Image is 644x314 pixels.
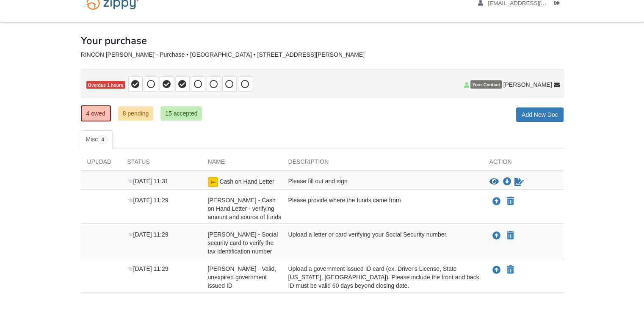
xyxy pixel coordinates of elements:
span: Cash on Hand Letter [219,178,274,185]
button: Upload EDGAR RINCON AVILA - Cash on Hand Letter - verifying amount and source of funds [492,196,502,207]
a: Download Cash on Hand Letter [503,179,511,185]
a: 8 pending [118,106,154,121]
div: Upload [81,157,121,170]
div: Upload a government issued ID card (ex. Driver's License, State [US_STATE], [GEOGRAPHIC_DATA]). P... [282,264,483,290]
div: Status [121,157,202,170]
a: 15 accepted [160,106,202,121]
img: Ready for you to esign [208,177,218,187]
div: Please fill out and sign [282,177,483,187]
span: Overdue 1 hours [86,81,125,89]
button: Declare EDGAR RINCON AVILA - Valid, unexpired government issued ID not applicable [506,265,515,275]
span: 4 [98,135,108,144]
button: Upload EDGAR RINCON AVILA - Social security card to verify the tax identification number [492,230,502,241]
div: Description [282,157,483,170]
a: Sign Form [514,177,525,187]
span: [DATE] 11:31 [127,178,169,185]
span: [PERSON_NAME] - Valid, unexpired government issued ID [208,265,276,289]
h1: Your purchase [81,35,147,46]
span: [DATE] 11:29 [127,197,169,204]
div: Action [483,157,564,170]
button: Declare EDGAR RINCON AVILA - Social security card to verify the tax identification number not app... [506,231,515,241]
span: [PERSON_NAME] [503,80,552,89]
div: RINCON [PERSON_NAME] - Purchase • [GEOGRAPHIC_DATA] • [STREET_ADDRESS][PERSON_NAME] [81,51,564,58]
span: [DATE] 11:29 [127,265,169,272]
a: Misc [81,130,113,149]
div: Please provide where the funds came from [282,196,483,221]
button: Declare EDGAR RINCON AVILA - Cash on Hand Letter - verifying amount and source of funds not appli... [506,196,515,207]
a: Add New Doc [516,107,564,122]
span: [DATE] 11:29 [127,231,169,238]
button: View Cash on Hand Letter [489,178,499,186]
button: Upload EDGAR RINCON AVILA - Valid, unexpired government issued ID [492,264,502,275]
span: [PERSON_NAME] - Social security card to verify the tax identification number [208,231,278,255]
div: Upload a letter or card verifying your Social Security number. [282,230,483,256]
span: [PERSON_NAME] - Cash on Hand Letter - verifying amount and source of funds [208,197,282,220]
div: Name [202,157,282,170]
span: Your Contact [470,80,501,89]
a: 4 owed [81,105,111,121]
